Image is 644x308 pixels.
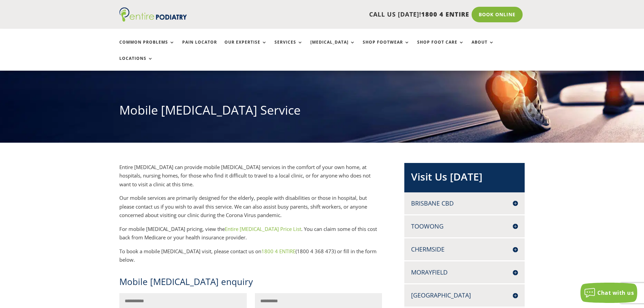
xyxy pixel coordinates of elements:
[213,10,469,19] p: CALL US [DATE]!
[119,163,382,194] p: Entire [MEDICAL_DATA] can provide mobile [MEDICAL_DATA] services in the comfort of your own home,...
[119,16,187,23] a: Entire Podiatry
[472,7,523,22] a: Book Online
[119,56,153,71] a: Locations
[119,102,525,122] h1: Mobile [MEDICAL_DATA] Service
[597,289,634,297] span: Chat with us
[363,40,410,54] a: Shop Footwear
[119,40,175,54] a: Common Problems
[421,10,469,18] span: 1800 4 ENTIRE
[182,40,217,54] a: Pain Locator
[119,194,382,225] p: Our mobile services are primarily designed for the elderly, people with disabilities or those in ...
[261,248,295,255] a: 1800 4 ENTIRE
[119,225,382,247] p: For mobile [MEDICAL_DATA] pricing, view the . You can claim some of this cost back from Medicare ...
[411,291,518,300] h4: [GEOGRAPHIC_DATA]
[411,222,518,231] h4: Toowong
[472,40,494,54] a: About
[411,170,518,187] h2: Visit Us [DATE]
[411,245,518,254] h4: Chermside
[411,199,518,208] h4: Brisbane CBD
[119,276,382,293] h1: Mobile [MEDICAL_DATA] enquiry
[417,40,464,54] a: Shop Foot Care
[225,226,301,232] a: Entire [MEDICAL_DATA] Price List
[119,247,382,264] p: To book a mobile [MEDICAL_DATA] visit, please contact us on (1800 4 368 473) or fill in the form ...
[310,40,355,54] a: [MEDICAL_DATA]
[580,283,637,303] button: Chat with us
[224,40,267,54] a: Our Expertise
[275,40,303,54] a: Services
[119,7,187,22] img: logo (1)
[411,268,518,277] h4: Morayfield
